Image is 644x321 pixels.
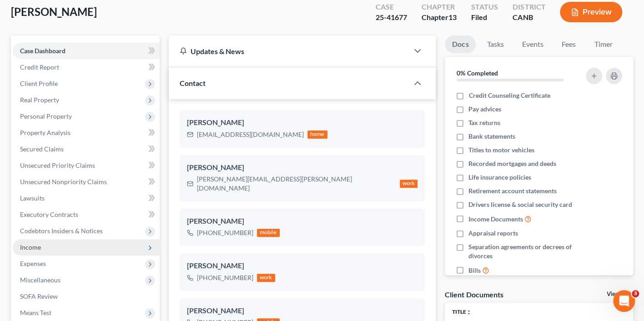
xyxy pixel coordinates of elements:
span: Bank statements [468,132,515,141]
div: [PERSON_NAME] [187,261,418,271]
div: [PERSON_NAME] [187,216,418,227]
span: [PERSON_NAME] [11,5,97,18]
div: CANB [513,12,545,23]
span: Drivers license & social security card [468,200,572,209]
span: Pay advices [468,105,501,114]
div: [PERSON_NAME] [187,117,418,128]
span: Credit Report [20,63,59,71]
div: District [513,2,545,12]
div: [PHONE_NUMBER] [197,228,253,237]
span: Contact [180,79,206,87]
span: Personal Property [20,112,72,120]
span: Real Property [20,96,59,104]
span: Income [20,243,41,251]
a: Docs [445,35,476,53]
div: [PERSON_NAME][EMAIL_ADDRESS][PERSON_NAME][DOMAIN_NAME] [197,175,396,193]
div: [PHONE_NUMBER] [197,273,253,282]
div: mobile [257,229,280,237]
i: unfold_more [466,310,472,315]
div: [PERSON_NAME] [187,306,418,316]
span: Separation agreements or decrees of divorces [468,242,578,261]
a: Fees [554,35,583,53]
span: Miscellaneous [20,276,60,284]
span: Property Analysis [20,129,70,136]
a: Events [514,35,550,53]
span: Case Dashboard [20,47,65,55]
a: Titleunfold_more [452,308,472,315]
span: Unsecured Nonpriority Claims [20,178,107,186]
span: Retirement account statements [468,186,557,196]
div: [EMAIL_ADDRESS][DOMAIN_NAME] [197,130,304,139]
button: Preview [560,2,622,22]
a: Timer [587,35,619,53]
div: Status [471,2,498,12]
span: Appraisal reports [468,229,518,238]
div: [PERSON_NAME] [187,162,418,173]
span: Secured Claims [20,145,64,153]
a: Executory Contracts [13,206,160,223]
span: Means Test [20,309,51,316]
div: 25-41677 [376,12,407,23]
span: Executory Contracts [20,211,78,218]
span: Income Documents [468,215,523,224]
div: work [257,274,275,282]
div: home [307,130,327,139]
span: Recorded mortgages and deeds [468,159,556,168]
span: 3 [632,290,639,297]
span: Unsecured Priority Claims [20,161,95,169]
a: SOFA Review [13,288,160,305]
a: Property Analysis [13,125,160,141]
a: Unsecured Nonpriority Claims [13,174,160,190]
a: Lawsuits [13,190,160,206]
span: Codebtors Insiders & Notices [20,227,103,235]
span: Client Profile [20,80,58,87]
div: Client Documents [445,290,503,299]
span: Expenses [20,260,46,267]
a: View All [607,291,629,297]
span: 13 [448,13,457,21]
span: Lawsuits [20,194,45,202]
a: Credit Report [13,59,160,75]
span: Titles to motor vehicles [468,145,534,155]
a: Tasks [479,35,511,53]
div: Chapter [422,2,457,12]
span: Credit Counseling Certificate [468,91,550,100]
span: SOFA Review [20,292,58,300]
div: work [400,180,418,188]
div: Case [376,2,407,12]
a: Case Dashboard [13,43,160,59]
strong: 0% Completed [457,69,498,77]
a: Unsecured Priority Claims [13,157,160,174]
span: Bills [468,266,481,275]
div: Chapter [422,12,457,23]
iframe: Intercom live chat [613,290,635,312]
div: Filed [471,12,498,23]
span: Tax returns [468,118,500,127]
span: Life insurance policies [468,173,531,182]
a: Secured Claims [13,141,160,157]
div: Updates & News [180,46,397,56]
